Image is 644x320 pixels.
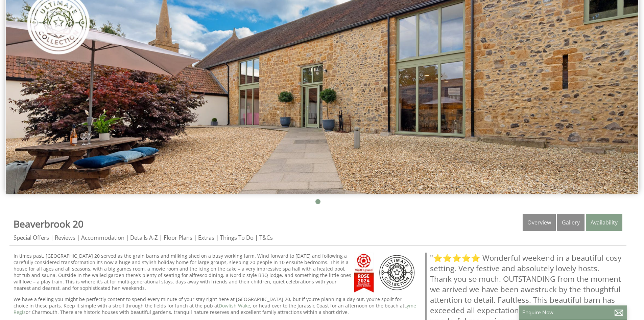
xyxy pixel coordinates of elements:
[586,214,622,231] a: Availability
[377,253,416,293] img: Ultimate Collection - Ultimate Collection
[14,253,417,291] p: In times past, [GEOGRAPHIC_DATA] 20 served as the grain barns and milking shed on a busy working ...
[557,214,585,231] a: Gallery
[219,302,250,309] a: Dowlish Wake
[14,234,49,241] a: Special Offers
[220,234,254,241] a: Things To Do
[130,234,158,241] a: Details A-Z
[523,214,556,231] a: Overview
[522,309,624,316] p: Enquire Now
[198,234,214,241] a: Extras
[81,234,124,241] a: Accommodation
[259,234,273,241] a: T&Cs
[55,234,75,241] a: Reviews
[14,296,417,315] p: We have a feeling you might be perfectly content to spend every minute of your stay right here at...
[14,217,84,230] a: Beaverbrook 20
[14,302,416,315] a: Lyme Regis
[354,253,374,293] img: Visit England - Rose Award - Visit England ROSE 2024
[164,234,192,241] a: Floor Plans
